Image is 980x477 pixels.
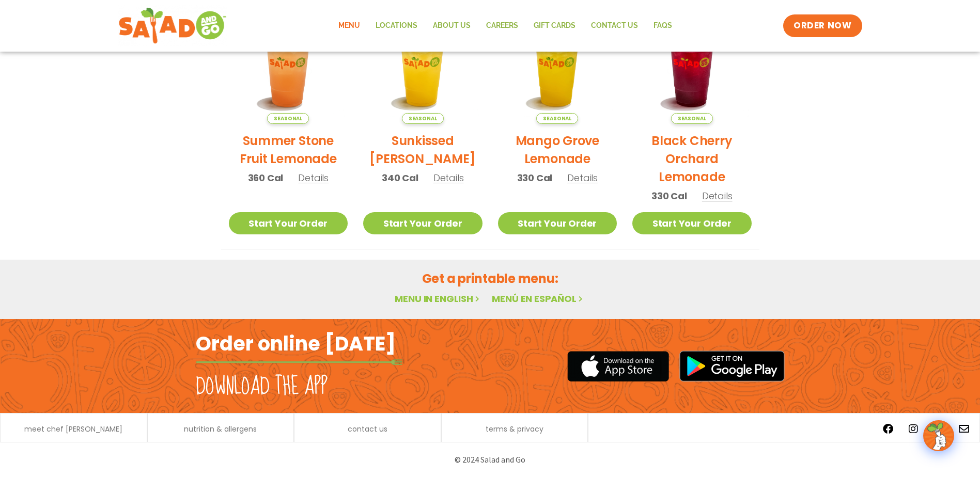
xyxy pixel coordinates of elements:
[433,171,464,184] span: Details
[702,189,733,202] span: Details
[632,132,752,186] h2: Black Cherry Orchard Lemonade
[924,421,953,450] img: wpChatIcon
[363,5,483,124] img: Product photo for Sunkissed Yuzu Lemonade
[363,132,483,168] h2: Sunkissed [PERSON_NAME]
[24,425,122,433] a: meet chef [PERSON_NAME]
[671,113,713,124] span: Seasonal
[184,425,257,433] a: nutrition & allergens
[363,212,483,234] a: Start Your Order
[498,132,617,168] h2: Mango Grove Lemonade
[517,171,553,185] span: 330 Cal
[248,171,284,185] span: 360 Cal
[402,113,444,124] span: Seasonal
[221,269,759,288] h2: Get a printable menu:
[632,212,752,234] a: Start Your Order
[348,425,387,433] a: contact us
[196,372,328,401] h2: Download the app
[331,14,368,38] a: Menu
[382,171,418,185] span: 340 Cal
[229,5,348,124] img: Product photo for Summer Stone Fruit Lemonade
[229,132,348,168] h2: Summer Stone Fruit Lemonade
[478,14,526,38] a: Careers
[368,14,425,38] a: Locations
[632,5,752,124] img: Product photo for Black Cherry Orchard Lemonade
[679,351,785,381] img: google_play
[395,292,481,305] a: Menu in English
[229,212,348,234] a: Start Your Order
[567,171,598,184] span: Details
[267,113,309,124] span: Seasonal
[425,14,478,38] a: About Us
[498,212,617,234] a: Start Your Order
[783,14,862,37] a: ORDER NOW
[646,14,680,38] a: FAQs
[794,20,851,32] span: ORDER NOW
[201,453,780,467] p: © 2024 Salad and Go
[486,425,543,433] a: terms & privacy
[651,189,687,203] span: 330 Cal
[567,349,669,383] img: appstore
[526,14,583,38] a: GIFT CARDS
[498,5,617,124] img: Product photo for Mango Grove Lemonade
[196,331,396,356] h2: Order online [DATE]
[196,359,402,365] img: fork
[118,5,227,46] img: new-SAG-logo-768×292
[298,171,329,184] span: Details
[536,113,578,124] span: Seasonal
[583,14,646,38] a: Contact Us
[331,14,680,38] nav: Menu
[492,292,585,305] a: Menú en español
